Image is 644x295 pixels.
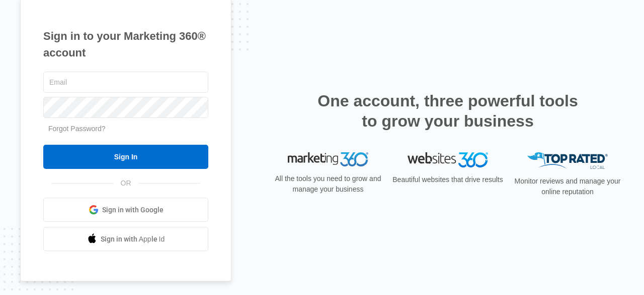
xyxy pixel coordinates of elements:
[43,198,208,222] a: Sign in with Google
[48,125,106,133] a: Forgot Password?
[511,176,624,197] p: Monitor reviews and manage your online reputation
[527,152,608,169] img: Top Rated Local
[43,28,208,61] h1: Sign in to your Marketing 360® account
[43,227,208,251] a: Sign in with Apple Id
[272,173,384,195] p: All the tools you need to grow and manage your business
[101,234,165,245] span: Sign in with Apple Id
[43,72,208,93] input: Email
[114,178,138,189] span: OR
[288,152,368,166] img: Marketing 360
[314,91,581,131] h2: One account, three powerful tools to grow your business
[408,152,488,167] img: Websites 360
[102,205,164,215] span: Sign in with Google
[391,174,504,185] p: Beautiful websites that drive results
[43,145,208,169] input: Sign In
